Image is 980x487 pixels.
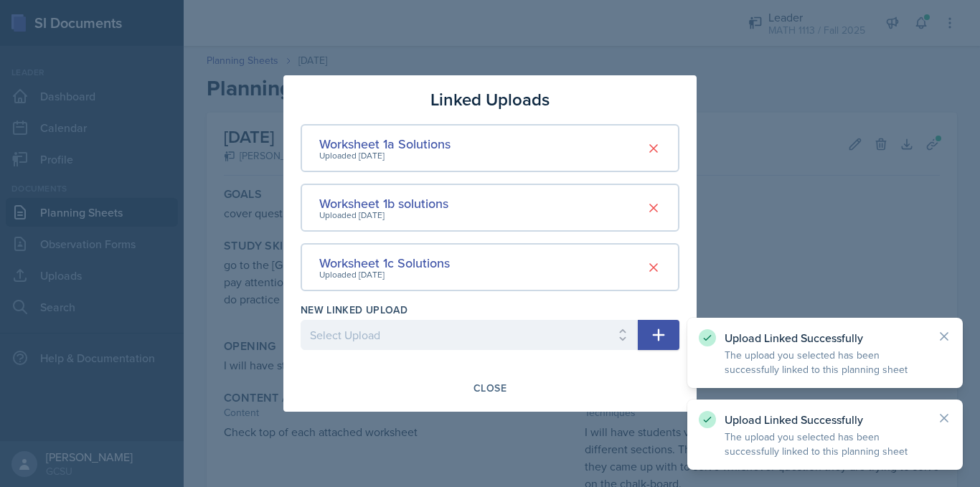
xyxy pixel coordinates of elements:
[301,303,407,317] label: New Linked Upload
[319,253,450,273] div: Worksheet 1c Solutions
[725,348,925,377] p: The upload you selected has been successfully linked to this planning sheet
[430,87,550,113] h3: Linked Uploads
[464,376,516,400] button: Close
[319,209,448,222] div: Uploaded [DATE]
[319,194,448,213] div: Worksheet 1b solutions
[725,412,925,427] p: Upload Linked Successfully
[473,382,507,394] div: Close
[319,134,451,153] div: Worksheet 1a Solutions
[725,430,925,458] p: The upload you selected has been successfully linked to this planning sheet
[319,149,451,162] div: Uploaded [DATE]
[725,331,925,345] p: Upload Linked Successfully
[319,268,450,281] div: Uploaded [DATE]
